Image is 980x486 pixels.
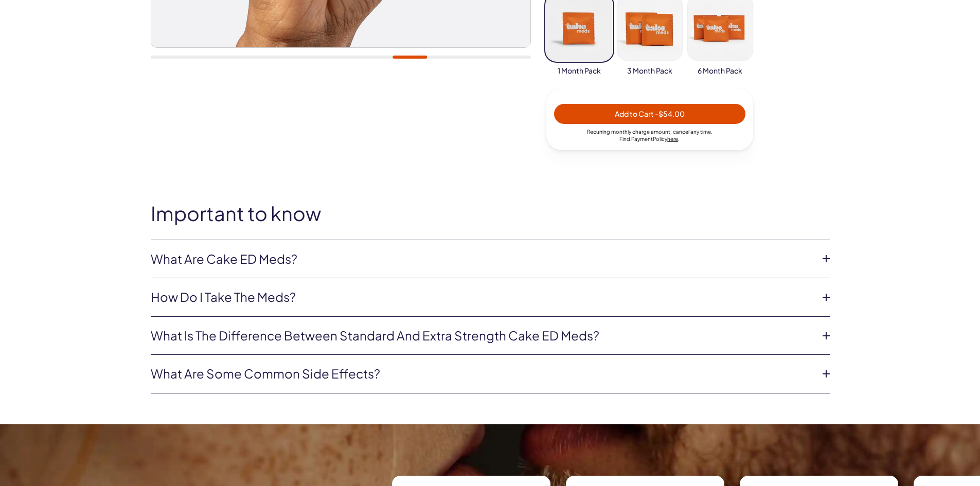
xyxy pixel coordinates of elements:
span: Add to Cart [615,109,685,118]
span: - $54.00 [655,109,685,118]
div: Recurring monthly charge amount , cancel any time. Policy . [554,128,745,142]
button: Add to Cart -$54.00 [554,104,745,124]
a: What is the difference between Standard and Extra Strength Cake ED meds? [151,327,813,345]
span: 3 Month Pack [627,66,672,76]
span: Find Payment [619,136,653,142]
a: How do I take the meds? [151,289,813,306]
a: here [667,136,678,142]
a: What are Cake ED Meds? [151,250,813,268]
span: 6 Month Pack [698,66,742,76]
a: What are some common side effects? [151,365,813,383]
span: 1 Month Pack [558,66,601,76]
h2: Important to know [151,203,830,224]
